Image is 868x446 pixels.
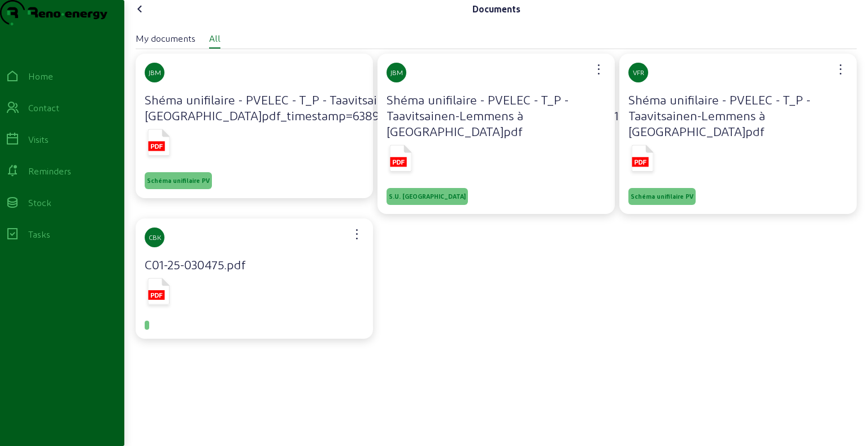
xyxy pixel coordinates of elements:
[145,91,750,123] h4: Shéma unifilaire - PVELEC - T_P - Taavitsainen-Lemmens à [GEOGRAPHIC_DATA]pdf_timestamp=638929181...
[387,63,406,82] div: JBM
[145,63,164,82] div: JBM
[145,228,164,247] div: CBK
[631,193,693,200] span: Schéma unifilaire PV
[145,256,364,272] h4: C01-25-030475.pdf
[389,193,466,200] span: S.U. [GEOGRAPHIC_DATA]
[472,2,520,16] div: Documents
[628,63,648,82] div: VFR
[28,101,59,115] div: Contact
[28,228,50,241] div: Tasks
[136,32,196,45] div: My documents
[387,91,606,139] h4: Shéma unifilaire - PVELEC - T_P - Taavitsainen-Lemmens à [GEOGRAPHIC_DATA]pdf
[209,32,220,45] div: All
[628,91,848,139] h4: Shéma unifilaire - PVELEC - T_P - Taavitsainen-Lemmens à [GEOGRAPHIC_DATA]pdf
[28,164,71,178] div: Reminders
[28,69,53,83] div: Home
[147,177,210,185] span: Schéma unifilaire PV
[28,196,51,209] div: Stock
[28,133,49,146] div: Visits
